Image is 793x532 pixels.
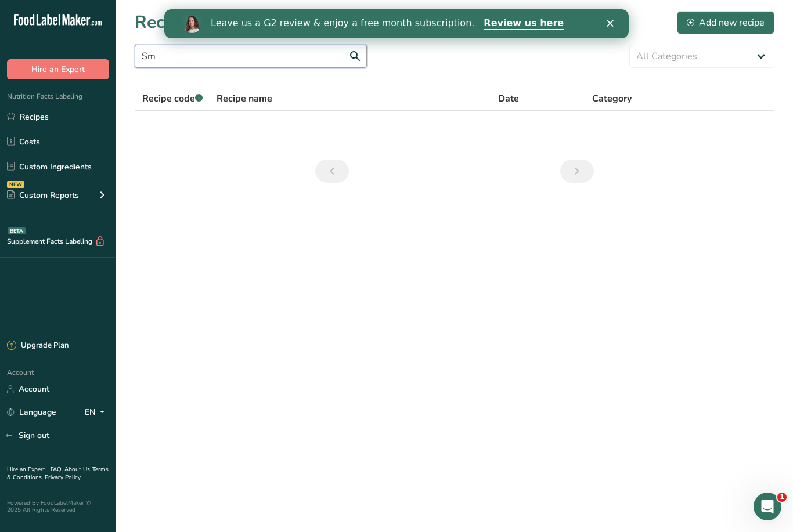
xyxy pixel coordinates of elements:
[442,10,454,17] div: Close
[777,493,787,502] span: 1
[64,465,92,473] a: About Us .
[164,9,629,38] iframe: Intercom live chat banner
[687,16,765,30] div: Add new recipe
[7,402,56,422] a: Language
[315,160,349,183] a: Previous page
[8,227,26,234] div: BETA
[7,500,109,513] div: Powered By FoodLabelMaker © 2025 All Rights Reserved
[135,45,367,68] input: Search for recipe
[7,340,69,352] div: Upgrade Plan
[135,9,236,35] h1: Recipes (36)
[592,92,632,106] span: Category
[85,406,109,419] div: EN
[51,465,64,473] a: FAQ .
[754,493,781,520] iframe: Intercom live chat
[7,465,109,482] a: Terms & Conditions .
[498,92,519,106] span: Date
[142,92,203,105] span: Recipe code
[45,473,81,482] a: Privacy Policy
[217,92,272,106] span: Recipe name
[7,59,109,79] button: Hire an Expert
[560,160,594,183] a: Next page
[7,465,48,473] a: Hire an Expert .
[7,189,79,201] div: Custom Reports
[7,181,24,188] div: NEW
[677,11,774,34] button: Add new recipe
